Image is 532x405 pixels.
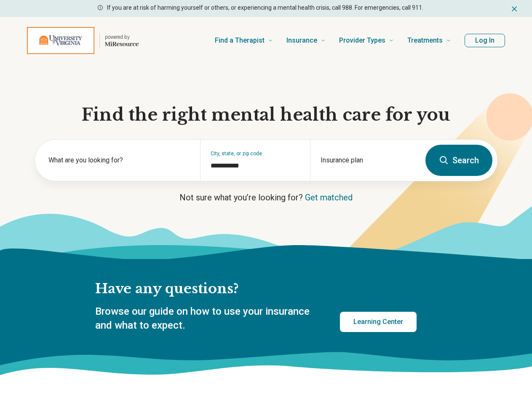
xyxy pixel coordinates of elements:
[105,34,139,40] p: powered by
[35,192,498,203] p: Not sure what you’re looking for?
[286,24,326,57] a: Insurance
[407,24,451,57] a: Treatments
[35,104,498,126] h1: Find the right mental health care for you
[407,35,443,46] span: Treatments
[425,145,492,176] button: Search
[95,305,320,333] p: Browse our guide on how to use your insurance and what to expect.
[48,155,190,165] label: What are you looking for?
[286,35,317,46] span: Insurance
[465,34,505,47] button: Log In
[510,3,519,13] button: Dismiss
[340,312,417,332] a: Learning Center
[339,24,394,57] a: Provider Types
[27,27,139,54] a: Home page
[95,280,417,298] h2: Have any questions?
[215,24,273,57] a: Find a Therapist
[339,35,385,46] span: Provider Types
[215,35,265,46] span: Find a Therapist
[305,192,353,202] a: Get matched
[107,3,423,12] p: If you are at risk of harming yourself or others, or experiencing a mental health crisis, call 98...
